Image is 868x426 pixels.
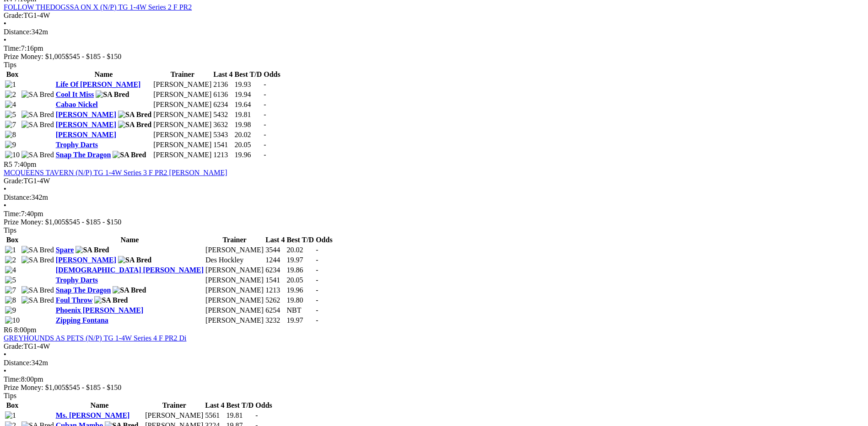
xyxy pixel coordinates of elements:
[4,202,6,209] span: •
[22,246,54,254] img: SA Bred
[5,131,16,139] img: 8
[153,150,212,160] td: [PERSON_NAME]
[94,296,128,304] img: SA Bred
[4,11,864,20] div: TG1-4W
[213,120,233,129] td: 3632
[265,296,285,305] td: 5262
[286,266,314,275] td: 19.86
[286,296,314,305] td: 19.80
[205,316,264,325] td: [PERSON_NAME]
[316,266,318,274] span: -
[56,296,93,304] a: Foul Throw
[118,256,151,264] img: SA Bred
[205,401,225,410] th: Last 4
[56,91,94,98] a: Cool It Miss
[153,140,212,149] td: [PERSON_NAME]
[4,160,12,168] span: R5
[5,256,16,264] img: 2
[5,411,16,420] img: 1
[264,131,266,138] span: -
[4,177,24,185] span: Grade:
[4,359,864,367] div: 342m
[265,276,285,285] td: 1541
[205,286,264,295] td: [PERSON_NAME]
[205,306,264,315] td: [PERSON_NAME]
[56,111,116,118] a: [PERSON_NAME]
[56,256,116,264] a: [PERSON_NAME]
[226,411,254,420] td: 19.81
[4,342,864,351] div: TG1-4W
[265,266,285,275] td: 6234
[234,150,263,160] td: 19.96
[4,44,21,52] span: Time:
[56,306,144,314] a: Phoenix [PERSON_NAME]
[234,110,263,119] td: 19.81
[286,286,314,295] td: 19.96
[56,131,116,138] a: [PERSON_NAME]
[5,111,16,119] img: 5
[286,276,314,285] td: 20.05
[4,226,16,234] span: Tips
[4,36,6,44] span: •
[65,53,122,60] span: $545 - $185 - $150
[56,286,111,294] a: Snap The Dragon
[213,110,233,119] td: 5432
[4,359,31,367] span: Distance:
[22,296,54,304] img: SA Bred
[56,80,141,88] a: Life Of [PERSON_NAME]
[5,246,16,254] img: 1
[316,276,318,284] span: -
[5,306,16,314] img: 9
[56,101,98,108] a: Cabao Nickel
[145,401,204,410] th: Trainer
[145,411,204,420] td: [PERSON_NAME]
[4,218,864,226] div: Prize Money: $1,005
[234,120,263,129] td: 19.98
[22,256,54,264] img: SA Bred
[265,316,285,325] td: 3232
[265,256,285,265] td: 1244
[4,193,864,202] div: 342m
[234,90,263,99] td: 19.94
[118,111,151,119] img: SA Bred
[5,121,16,129] img: 7
[4,20,6,27] span: •
[4,28,31,36] span: Distance:
[56,266,204,274] a: [DEMOGRAPHIC_DATA] [PERSON_NAME]
[316,306,318,314] span: -
[4,334,186,342] a: GREYHOUNDS AS PETS (N/P) TG 1-4W Series 4 F PR2 Di
[265,245,285,255] td: 3544
[213,70,233,79] th: Last 4
[264,80,266,88] span: -
[22,121,54,129] img: SA Bred
[4,326,12,334] span: R6
[234,70,263,79] th: Best T/D
[234,140,263,149] td: 20.05
[265,286,285,295] td: 1213
[205,266,264,275] td: [PERSON_NAME]
[5,91,16,99] img: 2
[4,53,864,61] div: Prize Money: $1,005
[234,130,263,139] td: 20.02
[286,316,314,325] td: 19.97
[264,121,266,128] span: -
[286,306,314,315] td: NBT
[5,266,16,274] img: 4
[6,236,19,244] span: Box
[4,169,227,176] a: MCQUEENS TAVERN (N/P) TG 1-4W Series 3 F PR2 [PERSON_NAME]
[5,141,16,149] img: 9
[56,121,116,128] a: [PERSON_NAME]
[234,100,263,109] td: 19.64
[56,316,108,324] a: Zipping Fontana
[56,141,98,149] a: Trophy Darts
[153,110,212,119] td: [PERSON_NAME]
[153,80,212,89] td: [PERSON_NAME]
[286,256,314,265] td: 19.97
[4,61,16,69] span: Tips
[153,100,212,109] td: [PERSON_NAME]
[4,210,864,218] div: 7:40pm
[55,70,152,79] th: Name
[56,276,98,284] a: Trophy Darts
[213,80,233,89] td: 2136
[14,160,37,168] span: 7:40pm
